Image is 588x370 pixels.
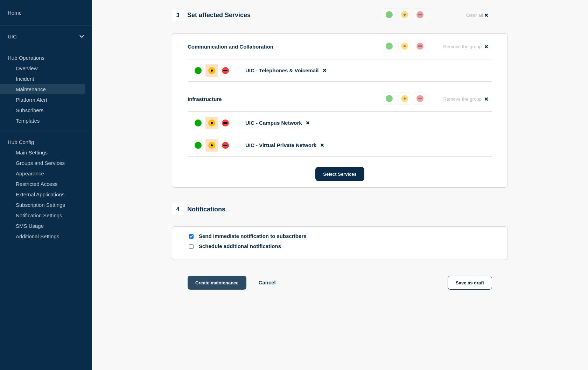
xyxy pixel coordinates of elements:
[222,119,229,126] div: down
[386,11,393,18] div: up
[259,280,276,285] button: Cancel
[195,67,202,74] div: up
[448,276,492,290] button: Save as draft
[383,8,395,21] button: up
[414,40,426,52] button: down
[188,96,222,102] p: Infrastructure
[414,8,426,21] button: down
[462,8,492,22] button: Clear all
[398,92,411,105] button: affected
[188,44,273,50] p: Communication and Collaboration
[443,96,482,102] span: Remove the group
[208,142,215,149] div: affected
[401,11,408,18] div: affected
[315,167,364,181] button: Select Services
[189,234,194,239] input: Send immediate notification to subscribers
[172,203,184,215] span: 4
[172,9,251,21] div: Set affected Services
[199,243,311,250] p: Schedule additional notifications
[195,142,202,149] div: up
[172,203,225,215] div: Notifications
[199,233,311,240] p: Send immediate notification to subscribers
[386,43,393,50] div: up
[383,92,395,105] button: up
[195,119,202,126] div: up
[398,40,411,52] button: affected
[439,92,492,106] button: Remove the group
[414,92,426,105] button: down
[8,34,75,39] p: UIC
[416,11,423,18] div: down
[416,43,423,50] div: down
[443,44,482,49] span: Remove the group
[188,276,246,290] button: Create maintenance
[386,95,393,102] div: up
[398,8,411,21] button: affected
[222,67,229,74] div: down
[439,40,492,53] button: Remove the group
[245,120,302,126] span: UIC - Campus Network
[383,40,395,52] button: up
[401,95,408,102] div: affected
[189,244,194,249] input: Schedule additional notifications
[245,142,316,148] span: UIC - Virtual Private Network
[401,43,408,50] div: affected
[222,142,229,149] div: down
[416,95,423,102] div: down
[245,67,319,73] span: UIC - Telephones & Voicemail
[172,9,184,21] span: 3
[208,119,215,126] div: affected
[208,67,215,74] div: affected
